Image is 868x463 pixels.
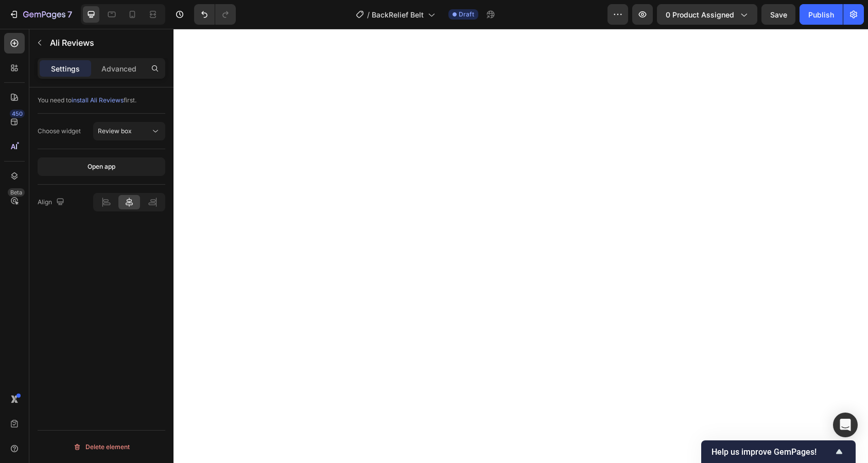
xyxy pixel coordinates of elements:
span: install Ali Reviews [72,96,124,104]
span: Review box [98,127,132,135]
span: Help us improve GemPages! [711,447,833,457]
button: Delete element [38,439,165,455]
div: Open app [88,162,115,171]
span: Draft [459,10,474,19]
span: 0 product assigned [666,9,734,20]
span: / [367,9,370,20]
button: Open app [38,157,165,176]
div: Choose widget [38,127,81,136]
iframe: To enrich screen reader interactions, please activate Accessibility in Grammarly extension settings [173,29,868,463]
p: 7 [67,8,72,21]
button: Show survey - Help us improve GemPages! [711,446,845,458]
div: 450 [10,110,25,118]
p: Advanced [101,63,136,74]
div: Align [38,195,66,209]
span: Save [770,10,787,19]
button: Review box [93,122,165,140]
div: Beta [8,188,25,197]
p: Ali Reviews [50,37,161,49]
div: Delete element [73,441,130,453]
button: Save [761,4,795,25]
div: Publish [808,9,834,20]
div: Open Intercom Messenger [833,413,858,437]
span: BackRelief Belt [372,9,424,20]
button: 0 product assigned [657,4,757,25]
button: 7 [4,4,77,25]
p: Settings [51,63,80,74]
div: You need to first. [38,96,165,105]
button: Publish [800,4,843,25]
div: Undo/Redo [194,4,236,25]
